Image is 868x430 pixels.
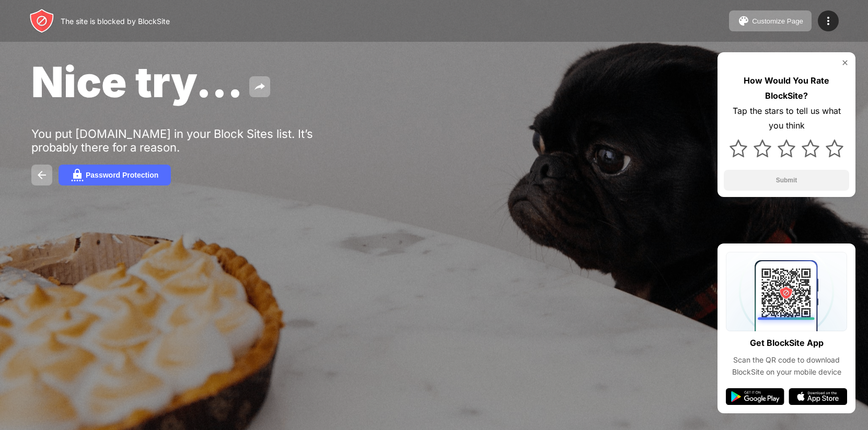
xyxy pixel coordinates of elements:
img: back.svg [36,169,48,181]
div: Tap the stars to tell us what you think [724,103,849,134]
img: share.svg [253,80,266,93]
div: Scan the QR code to download BlockSite on your mobile device [726,354,847,378]
img: star.svg [778,140,795,157]
img: star.svg [802,140,819,157]
button: Submit [724,170,849,191]
img: menu-icon.svg [822,15,835,27]
div: The site is blocked by BlockSite [61,17,170,26]
span: Nice try... [31,56,243,107]
img: password.svg [71,169,84,181]
div: How Would You Rate BlockSite? [724,73,849,103]
img: star.svg [754,140,771,157]
img: google-play.svg [726,388,784,405]
button: Customize Page [729,10,812,31]
div: You put [DOMAIN_NAME] in your Block Sites list. It’s probably there for a reason. [31,127,354,154]
div: Get BlockSite App [750,335,824,351]
img: star.svg [730,140,747,157]
img: qrcode.svg [726,252,847,331]
img: rate-us-close.svg [841,59,849,67]
div: Customize Page [752,17,803,25]
button: Password Protection [59,165,171,185]
img: app-store.svg [789,388,847,405]
img: star.svg [826,140,843,157]
img: pallet.svg [737,15,750,27]
img: header-logo.svg [29,8,54,33]
div: Password Protection [86,171,158,179]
